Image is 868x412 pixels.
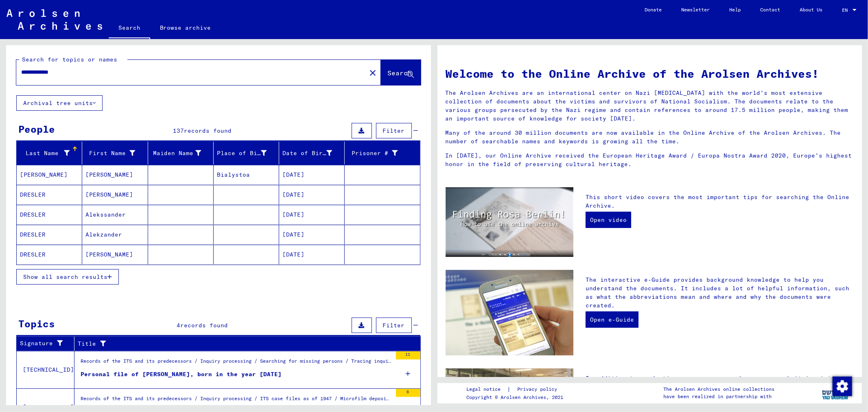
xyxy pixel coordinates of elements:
[81,370,282,379] div: Personal file of [PERSON_NAME], born in the year [DATE]
[180,322,228,329] span: records found
[177,322,180,329] span: 4
[82,142,148,164] mat-header-cell: First Name
[348,149,398,158] div: Prisoner #
[345,142,420,164] mat-header-cell: Prisoner #
[85,147,147,160] div: First Name
[279,205,345,224] mat-cell: [DATE]
[151,147,213,160] div: Maiden Name
[511,385,567,394] a: Privacy policy
[82,205,148,224] mat-cell: Alekssander
[586,212,631,228] a: Open video
[282,147,344,160] div: Date of Birth
[109,18,150,39] a: Search
[20,147,82,160] div: Last Name
[282,149,332,158] div: Date of Birth
[184,127,232,134] span: records found
[214,142,279,164] mat-header-cell: Place of Birth
[466,385,567,394] div: |
[81,357,392,369] div: Records of the ITS and its predecessors / Inquiry processing / Searching for missing persons / Tr...
[446,270,573,355] img: eguide.jpg
[16,269,119,285] button: Show all search results
[466,385,507,394] a: Legal notice
[23,273,107,281] span: Show all search results
[446,65,854,82] h1: Welcome to the Online Archive of the Arolsen Archives!
[81,395,392,406] div: Records of the ITS and its predecessors / Inquiry processing / ITS case files as of 1947 / Microf...
[20,149,70,158] div: Last Name
[388,69,412,77] span: Search
[396,351,420,359] div: 11
[279,185,345,204] mat-cell: [DATE]
[279,142,345,164] mat-header-cell: Date of Birth
[85,149,135,158] div: First Name
[365,64,381,81] button: Clear
[833,377,852,396] img: Change consent
[214,165,279,184] mat-cell: Bialystoa
[82,185,148,204] mat-cell: [PERSON_NAME]
[217,149,267,158] div: Place of Birth
[446,89,854,123] p: The Arolsen Archives are an international center on Nazi [MEDICAL_DATA] with the world’s most ext...
[16,95,103,111] button: Archival tree units
[586,276,854,310] p: The interactive e-Guide provides background knowledge to help you understand the documents. It in...
[7,9,102,30] img: Arolsen_neg.svg
[18,122,55,136] div: People
[17,351,74,388] td: [TECHNICAL_ID]
[82,245,148,264] mat-cell: [PERSON_NAME]
[663,393,774,400] p: have been realized in partnership with
[446,151,854,169] p: In [DATE], our Online Archive received the European Heritage Award / Europa Nostra Award 2020, Eu...
[586,311,638,328] a: Open e-Guide
[466,394,567,401] p: Copyright © Arolsen Archives, 2021
[348,147,410,160] div: Prisoner #
[22,56,117,63] mat-label: Search for topics or names
[17,245,82,264] mat-cell: DRESLER
[82,225,148,244] mat-cell: Alekzander
[173,127,184,134] span: 137
[376,123,412,138] button: Filter
[279,165,345,184] mat-cell: [DATE]
[17,225,82,244] mat-cell: DRESLER
[20,337,74,350] div: Signature
[368,68,378,78] mat-icon: close
[17,185,82,204] mat-cell: DRESLER
[17,205,82,224] mat-cell: DRESLER
[148,142,214,164] mat-header-cell: Maiden Name
[446,129,854,146] p: Many of the around 30 million documents are now available in the Online Archive of the Arolsen Ar...
[17,142,82,164] mat-header-cell: Last Name
[78,337,411,350] div: Title
[217,147,279,160] div: Place of Birth
[17,165,82,184] mat-cell: [PERSON_NAME]
[586,374,854,408] p: In addition to conducting your own research, you can submit inquiries to the Arolsen Archives. No...
[279,245,345,264] mat-cell: [DATE]
[20,339,64,348] div: Signature
[842,7,851,13] span: EN
[381,60,421,85] button: Search
[820,383,851,403] img: yv_logo.png
[383,127,405,134] span: Filter
[832,376,852,396] div: Change consent
[279,225,345,244] mat-cell: [DATE]
[18,316,55,331] div: Topics
[376,318,412,333] button: Filter
[82,165,148,184] mat-cell: [PERSON_NAME]
[396,389,420,397] div: 6
[150,18,221,37] a: Browse archive
[151,149,201,158] div: Maiden Name
[78,340,400,348] div: Title
[383,322,405,329] span: Filter
[446,187,573,257] img: video.jpg
[663,386,774,393] p: The Arolsen Archives online collections
[586,193,854,210] p: This short video covers the most important tips for searching the Online Archive.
